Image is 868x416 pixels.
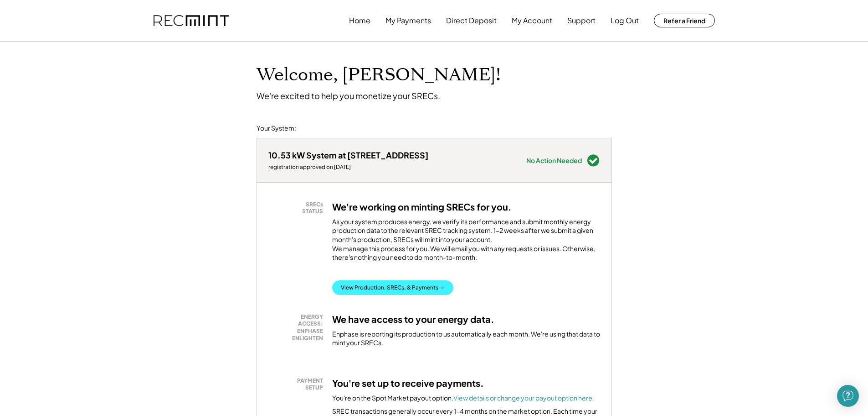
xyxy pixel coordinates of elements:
[273,201,323,215] div: SRECs STATUS
[567,11,596,30] button: Support
[526,157,582,163] div: No Action Needed
[332,330,600,348] div: Enphase is reporting its production to us automatically each month. We're using that data to mint...
[611,11,639,30] button: Log Out
[385,11,431,30] button: My Payments
[453,394,594,402] a: View details or change your payout option here.
[268,150,428,160] div: 10.53 kW System at [STREET_ADDRESS]
[332,201,512,213] h3: We're working on minting SRECs for you.
[268,163,428,171] div: registration approved on [DATE]
[257,90,440,101] div: We're excited to help you monetize your SRECs.
[154,15,229,26] img: recmint-logotype%403x.png
[332,313,494,325] h3: We have access to your energy data.
[654,14,715,27] button: Refer a Friend
[446,11,497,30] button: Direct Deposit
[273,313,323,342] div: ENERGY ACCESS: ENPHASE ENLIGHTEN
[273,377,323,391] div: PAYMENT SETUP
[257,64,501,86] h1: Welcome, [PERSON_NAME]!
[332,280,453,295] button: View Production, SRECs, & Payments →
[349,11,370,30] button: Home
[332,377,484,389] h3: You're set up to receive payments.
[332,394,594,403] div: You're on the Spot Market payout option.
[257,124,296,133] div: Your System:
[837,385,859,407] div: Open Intercom Messenger
[512,11,552,30] button: My Account
[332,217,600,267] div: As your system produces energy, we verify its performance and submit monthly energy production da...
